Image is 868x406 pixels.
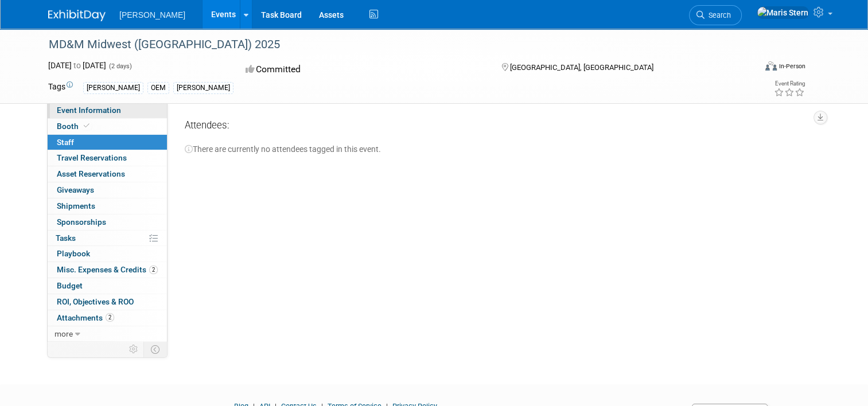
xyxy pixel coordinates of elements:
div: Event Rating [774,81,805,87]
span: Event Information [57,106,121,115]
a: more [48,326,167,342]
a: Misc. Expenses & Credits2 [48,262,167,278]
a: Playbook [48,246,167,261]
span: Booth [57,122,92,131]
span: Attachments [57,313,114,322]
span: ROI, Objectives & ROO [57,297,134,306]
a: ROI, Objectives & ROO [48,294,167,310]
span: Staff [57,138,74,147]
span: 2 [106,313,114,322]
img: Maris Stern [757,6,809,19]
span: Budget [57,281,83,290]
div: [PERSON_NAME] [83,82,143,94]
img: Format-Inperson.png [765,61,777,71]
a: Tasks [48,231,167,246]
a: Travel Reservations [48,150,167,166]
a: Shipments [48,198,167,214]
div: OEM [147,82,169,94]
span: Search [704,11,731,19]
div: MD&M Midwest ([GEOGRAPHIC_DATA]) 2025 [45,34,741,55]
span: Playbook [57,249,90,258]
img: ExhibitDay [48,10,106,21]
div: Committed [242,60,483,80]
span: Misc. Expenses & Credits [57,265,158,274]
span: (2 days) [108,63,132,70]
span: to [72,61,83,70]
span: [DATE] [DATE] [48,61,106,70]
a: Sponsorships [48,214,167,230]
a: Asset Reservations [48,166,167,182]
a: Giveaways [48,182,167,198]
a: Budget [48,278,167,294]
td: Toggle Event Tabs [144,342,168,357]
td: Tags [48,81,73,94]
a: Event Information [48,103,167,118]
span: [GEOGRAPHIC_DATA], [GEOGRAPHIC_DATA] [510,63,653,72]
span: Tasks [56,233,76,243]
td: Personalize Event Tab Strip [124,342,144,357]
a: Booth [48,119,167,134]
div: There are currently no attendees tagged in this event. [185,134,811,155]
span: Shipments [57,201,95,210]
span: Sponsorships [57,217,106,227]
span: more [55,329,73,338]
div: [PERSON_NAME] [173,82,233,94]
div: Attendees: [185,119,811,134]
i: Booth reservation complete [84,123,89,129]
span: Asset Reservations [57,169,125,178]
span: 2 [149,266,158,274]
a: Attachments2 [48,310,167,326]
a: Search [689,5,742,25]
span: [PERSON_NAME] [119,10,185,19]
div: In-Person [779,62,805,71]
a: Staff [48,135,167,150]
span: Travel Reservations [57,153,127,162]
span: Giveaways [57,185,94,194]
div: Event Format [694,60,805,77]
